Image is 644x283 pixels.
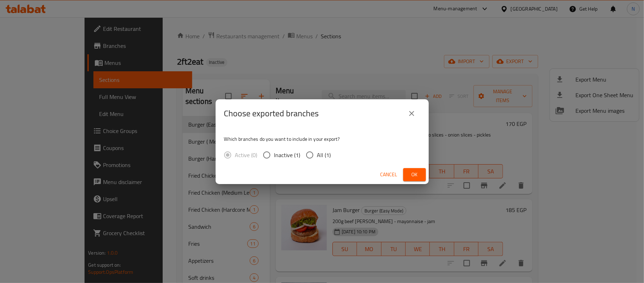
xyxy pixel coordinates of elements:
[380,170,397,179] span: Cancel
[378,168,400,181] button: Cancel
[274,151,301,159] span: Inactive (1)
[224,135,420,143] p: Which branches do you want to include in your export?
[317,151,331,159] span: All (1)
[403,105,420,122] button: close
[235,151,258,159] span: Active (0)
[403,168,426,181] button: Ok
[224,108,319,119] h2: Choose exported branches
[409,170,420,179] span: Ok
